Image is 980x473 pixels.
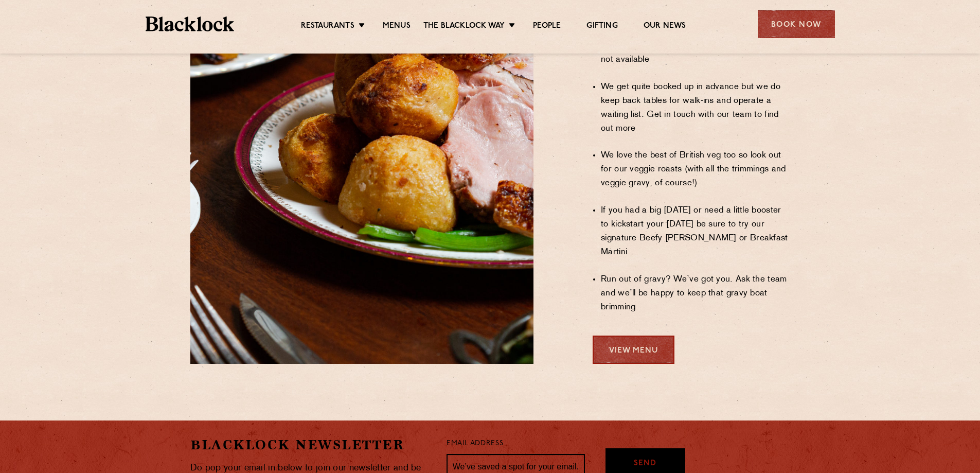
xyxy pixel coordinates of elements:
a: People [533,21,561,32]
a: The Blacklock Way [423,21,505,32]
a: View Menu [593,336,674,364]
li: If you had a big [DATE] or need a little booster to kickstart your [DATE] be sure to try our sign... [601,204,790,259]
label: Email Address [447,438,503,450]
h2: Blacklock Newsletter [190,436,431,454]
a: Our News [644,21,686,32]
a: Menus [383,21,411,32]
a: Gifting [586,21,617,32]
span: Send [634,458,656,470]
li: We get quite booked up in advance but we do keep back tables for walk-ins and operate a waiting l... [601,80,790,136]
a: Restaurants [301,21,354,32]
div: Book Now [758,10,835,38]
li: We love the best of British veg too so look out for our veggie roasts (with all the trimmings and... [601,149,790,190]
li: Run out of gravy? We’ve got you. Ask the team and we’ll be happy to keep that gravy boat brimming [601,273,790,314]
img: BL_Textured_Logo-footer-cropped.svg [146,16,235,31]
